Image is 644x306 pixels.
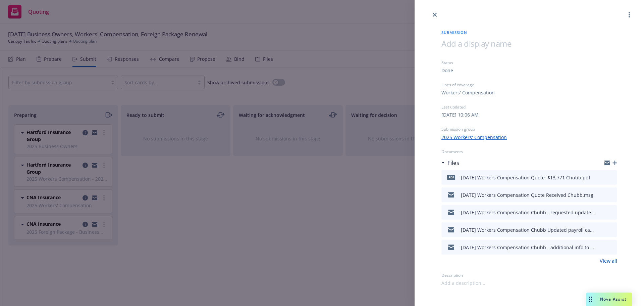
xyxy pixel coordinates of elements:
button: download file [598,208,603,216]
a: close [431,11,439,19]
div: Documents [441,149,617,155]
button: preview file [608,173,614,181]
a: View all [600,257,617,264]
a: more [625,11,633,19]
span: Submission [441,30,617,35]
div: [DATE] Workers Compensation Chubb - requested update to payroll on quote (incorrect).msg [461,209,595,216]
div: [DATE] Workers Compensation Chubb Updated payroll caps sent to [GEOGRAPHIC_DATA]msg [461,226,595,233]
button: download file [598,191,603,199]
a: 2025 Workers' Compensation [441,134,507,141]
button: download file [598,173,603,181]
div: [DATE] Workers Compensation Quote Received Chubb.msg [461,191,593,199]
div: [DATE] Workers Compensation Quote: $13,771 Chubb.pdf [461,174,590,181]
h3: Files [447,159,459,167]
div: Status [441,60,617,65]
button: download file [598,243,603,251]
button: preview file [608,226,614,234]
button: Nova Assist [586,293,632,306]
button: download file [598,226,603,234]
button: preview file [608,208,614,216]
div: Drag to move [586,293,595,306]
div: Last updated [441,104,617,110]
div: Done [441,67,453,74]
div: Lines of coverage [441,82,617,88]
button: preview file [608,191,614,199]
span: pdf [447,175,455,180]
div: Workers' Compensation [441,89,495,96]
div: Description [441,272,617,278]
div: Files [441,159,459,167]
div: [DATE] Workers Compensation Chubb - additional info to UW.msg [461,244,595,251]
div: [DATE] 10:06 AM [441,111,479,118]
div: Submission group [441,126,617,132]
span: Nova Assist [600,296,627,302]
button: preview file [608,243,614,251]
